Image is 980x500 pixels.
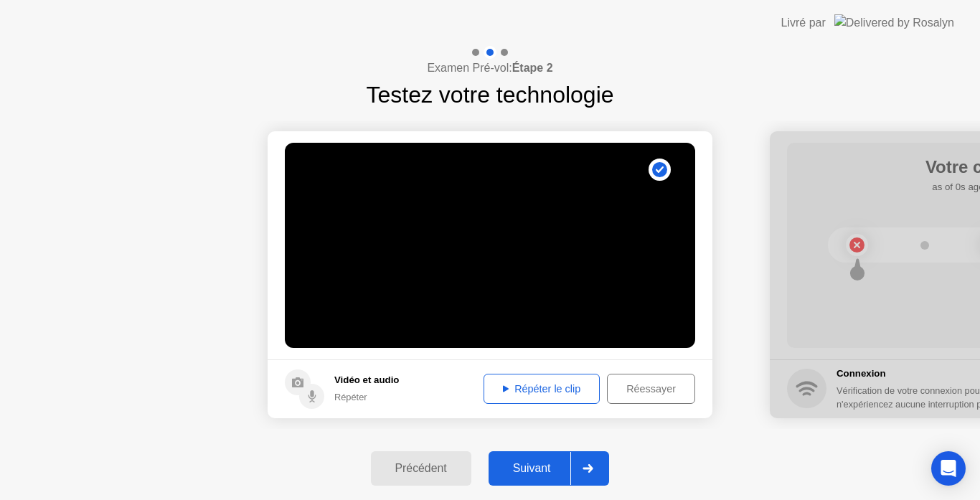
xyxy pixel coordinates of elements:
button: Précédent [371,451,471,486]
div: Suivant [493,462,571,475]
h5: Vidéo et audio [334,373,399,387]
div: Open Intercom Messenger [931,451,966,486]
button: Réessayer [607,374,695,404]
div: Répéter le clip [489,383,595,395]
div: Répéter [334,390,399,404]
h1: Testez votre technologie [366,77,613,112]
h4: Examen Pré-vol: [427,60,552,77]
b: Étape 2 [512,62,553,74]
div: Livré par [781,14,826,32]
button: Suivant [489,451,610,486]
button: Répéter le clip [484,374,600,404]
div: Précédent [375,462,467,475]
div: Réessayer [612,383,690,395]
img: Delivered by Rosalyn [834,14,954,31]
